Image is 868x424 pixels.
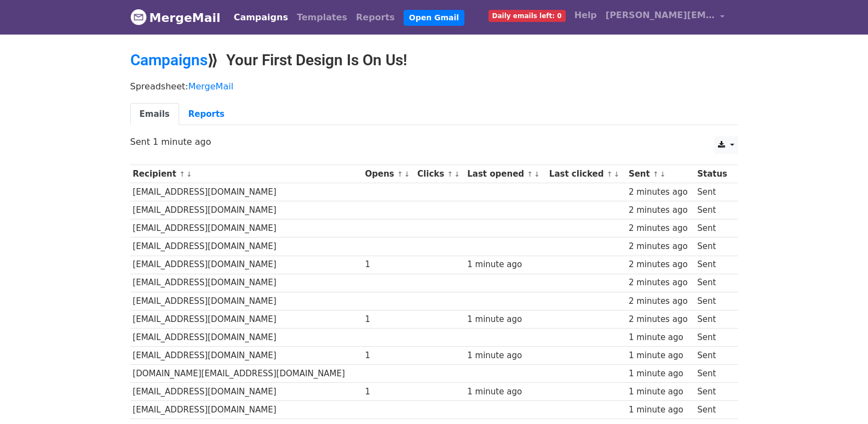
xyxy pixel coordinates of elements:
td: [EMAIL_ADDRESS][DOMAIN_NAME] [130,219,363,238]
th: Opens [363,165,415,183]
td: [EMAIL_ADDRESS][DOMAIN_NAME] [130,238,363,256]
td: [EMAIL_ADDRESS][DOMAIN_NAME] [130,183,363,201]
div: 1 [365,349,412,362]
a: ↑ [397,170,403,178]
p: Sent 1 minute ago [130,136,738,148]
th: Last opened [464,165,547,183]
td: Sent [694,256,732,274]
div: 1 minute ago [629,368,692,380]
a: ↓ [454,170,460,178]
div: 2 minutes ago [629,240,692,253]
th: Last clicked [547,165,626,183]
td: [EMAIL_ADDRESS][DOMAIN_NAME] [130,310,363,328]
div: 1 minute ago [467,349,544,362]
a: MergeMail [130,6,221,29]
a: Open Gmail [404,10,464,26]
td: Sent [694,183,732,201]
div: 2 minutes ago [629,295,692,308]
a: ↓ [613,170,619,178]
td: [EMAIL_ADDRESS][DOMAIN_NAME] [130,383,363,401]
p: Spreadsheet: [130,81,738,92]
a: ↓ [534,170,540,178]
div: 2 minutes ago [629,204,692,217]
td: Sent [694,310,732,328]
div: 2 minutes ago [629,276,692,289]
div: 2 minutes ago [629,222,692,235]
td: Sent [694,274,732,292]
div: 2 minutes ago [629,186,692,199]
div: 1 minute ago [629,349,692,362]
a: ↓ [404,170,410,178]
th: Status [694,165,732,183]
div: 1 minute ago [629,404,692,416]
a: [PERSON_NAME][EMAIL_ADDRESS][DOMAIN_NAME] [601,4,729,30]
span: Daily emails left: 0 [488,10,566,22]
div: 2 minutes ago [629,258,692,271]
td: Sent [694,383,732,401]
td: Sent [694,328,732,346]
td: [DOMAIN_NAME][EMAIL_ADDRESS][DOMAIN_NAME] [130,365,363,383]
div: 1 minute ago [467,386,544,398]
td: Sent [694,365,732,383]
a: ↑ [179,170,185,178]
th: Clicks [415,165,464,183]
a: Daily emails left: 0 [484,4,570,26]
td: [EMAIL_ADDRESS][DOMAIN_NAME] [130,328,363,346]
td: [EMAIL_ADDRESS][DOMAIN_NAME] [130,292,363,310]
td: [EMAIL_ADDRESS][DOMAIN_NAME] [130,401,363,419]
a: Reports [352,7,399,29]
a: ↑ [653,170,659,178]
a: MergeMail [188,81,233,92]
h2: ⟫ Your First Design Is On Us! [130,51,738,70]
div: 1 minute ago [629,331,692,344]
a: ↓ [660,170,666,178]
a: ↑ [527,170,533,178]
td: Sent [694,219,732,238]
a: ↑ [447,170,453,178]
div: 2 minutes ago [629,313,692,326]
td: Sent [694,401,732,419]
div: 1 minute ago [467,313,544,326]
td: [EMAIL_ADDRESS][DOMAIN_NAME] [130,201,363,219]
div: 1 minute ago [629,386,692,398]
td: Sent [694,292,732,310]
div: 1 [365,258,412,271]
td: [EMAIL_ADDRESS][DOMAIN_NAME] [130,256,363,274]
a: Help [570,4,601,26]
th: Sent [626,165,694,183]
a: Campaigns [229,7,292,29]
td: [EMAIL_ADDRESS][DOMAIN_NAME] [130,347,363,365]
div: 1 [365,313,412,326]
a: Campaigns [130,51,208,69]
span: [PERSON_NAME][EMAIL_ADDRESS][DOMAIN_NAME] [606,9,715,22]
a: Emails [130,103,179,126]
td: Sent [694,201,732,219]
a: ↑ [607,170,613,178]
a: Reports [179,103,234,126]
a: ↓ [186,170,192,178]
a: Templates [292,7,352,29]
td: Sent [694,238,732,256]
img: MergeMail logo [130,9,147,25]
div: 1 minute ago [467,258,544,271]
th: Recipient [130,165,363,183]
td: Sent [694,347,732,365]
div: 1 [365,386,412,398]
td: [EMAIL_ADDRESS][DOMAIN_NAME] [130,274,363,292]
